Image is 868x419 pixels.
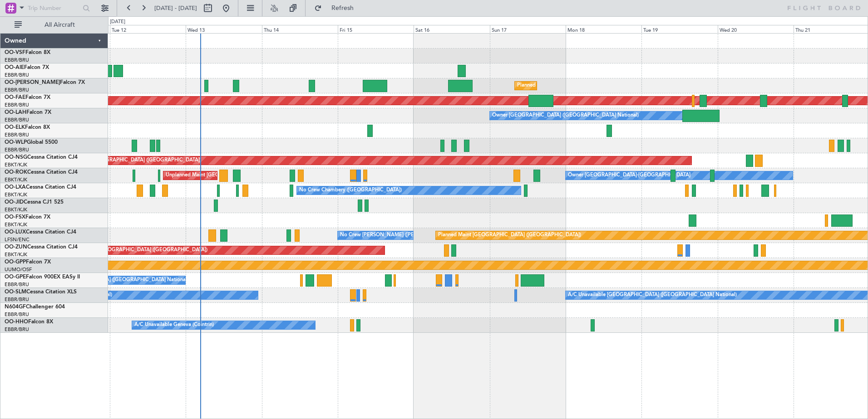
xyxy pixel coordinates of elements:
[492,109,639,122] div: Owner [GEOGRAPHIC_DATA] ([GEOGRAPHIC_DATA] National)
[414,25,489,33] div: Sat 16
[5,161,27,168] a: EBKT/KJK
[28,1,80,15] input: Trip Number
[58,154,201,167] div: Planned Maint [GEOGRAPHIC_DATA] ([GEOGRAPHIC_DATA])
[5,236,30,243] a: LFSN/ENC
[5,125,50,130] a: OO-ELKFalcon 8X
[5,214,25,220] span: OO-FSX
[154,4,197,12] span: [DATE] - [DATE]
[5,251,27,258] a: EBKT/KJK
[566,25,641,33] div: Mon 18
[5,50,25,55] span: OO-VSF
[5,110,51,115] a: OO-LAHFalcon 7X
[5,274,80,280] a: OO-GPEFalcon 900EX EASy II
[5,266,32,273] a: UUMO/OSF
[5,176,27,183] a: EBKT/KJK
[5,125,25,130] span: OO-ELK
[310,1,365,15] button: Refresh
[5,229,26,235] span: OO-LUX
[5,200,24,205] span: OO-JID
[5,185,76,190] a: OO-LXACessna Citation CJ4
[5,206,27,213] a: EBKT/KJK
[166,169,312,182] div: Unplanned Maint [GEOGRAPHIC_DATA]-[GEOGRAPHIC_DATA]
[5,132,29,138] a: EBBR/BRU
[5,200,64,205] a: OO-JIDCessna CJ1 525
[5,259,26,265] span: OO-GPP
[5,214,50,220] a: OO-FSXFalcon 7X
[490,25,566,33] div: Sun 17
[5,140,27,145] span: OO-WLP
[324,5,362,11] span: Refresh
[5,50,50,55] a: OO-VSFFalcon 8X
[338,25,414,33] div: Fri 15
[36,273,188,287] div: No Crew [GEOGRAPHIC_DATA] ([GEOGRAPHIC_DATA] National)
[5,281,29,288] a: EBBR/BRU
[299,184,402,197] div: No Crew Chambery ([GEOGRAPHIC_DATA])
[10,18,99,32] button: All Aircraft
[718,25,794,33] div: Wed 20
[5,65,24,70] span: OO-AIE
[5,57,29,63] a: EBBR/BRU
[58,244,207,257] div: Unplanned Maint [GEOGRAPHIC_DATA] ([GEOGRAPHIC_DATA])
[5,259,51,265] a: OO-GPPFalcon 7X
[5,326,29,333] a: EBBR/BRU
[641,25,717,33] div: Tue 19
[134,318,214,332] div: A/C Unavailable Geneva (Cointrin)
[5,304,65,310] a: N604GFChallenger 604
[5,117,29,123] a: EBBR/BRU
[5,229,76,235] a: OO-LUXCessna Citation CJ4
[5,221,27,228] a: EBKT/KJK
[5,311,29,318] a: EBBR/BRU
[5,319,53,325] a: OO-HHOFalcon 8X
[5,140,58,145] a: OO-WLPGlobal 5500
[5,304,26,310] span: N604GF
[5,170,78,175] a: OO-ROKCessna Citation CJ4
[568,169,690,182] div: Owner [GEOGRAPHIC_DATA]-[GEOGRAPHIC_DATA]
[262,25,338,33] div: Thu 14
[110,18,125,26] div: [DATE]
[5,244,27,250] span: OO-ZUN
[5,102,29,108] a: EBBR/BRU
[5,185,26,190] span: OO-LXA
[568,288,737,302] div: A/C Unavailable [GEOGRAPHIC_DATA] ([GEOGRAPHIC_DATA] National)
[5,65,49,70] a: OO-AIEFalcon 7X
[110,25,186,33] div: Tue 12
[5,274,26,280] span: OO-GPE
[5,80,60,85] span: OO-[PERSON_NAME]
[438,229,581,242] div: Planned Maint [GEOGRAPHIC_DATA] ([GEOGRAPHIC_DATA])
[5,319,28,325] span: OO-HHO
[5,80,85,85] a: OO-[PERSON_NAME]Falcon 7X
[5,289,77,295] a: OO-SLMCessna Citation XLS
[5,87,29,93] a: EBBR/BRU
[5,146,29,153] a: EBBR/BRU
[24,22,96,28] span: All Aircraft
[5,72,29,78] a: EBBR/BRU
[5,95,50,100] a: OO-FAEFalcon 7X
[5,289,26,295] span: OO-SLM
[517,79,681,93] div: Planned Maint [GEOGRAPHIC_DATA] ([GEOGRAPHIC_DATA] National)
[186,25,261,33] div: Wed 13
[5,155,78,160] a: OO-NSGCessna Citation CJ4
[5,155,27,160] span: OO-NSG
[340,229,449,242] div: No Crew [PERSON_NAME] ([PERSON_NAME])
[5,170,27,175] span: OO-ROK
[5,95,25,100] span: OO-FAE
[5,244,78,250] a: OO-ZUNCessna Citation CJ4
[5,191,27,198] a: EBKT/KJK
[5,110,26,115] span: OO-LAH
[5,296,29,303] a: EBBR/BRU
